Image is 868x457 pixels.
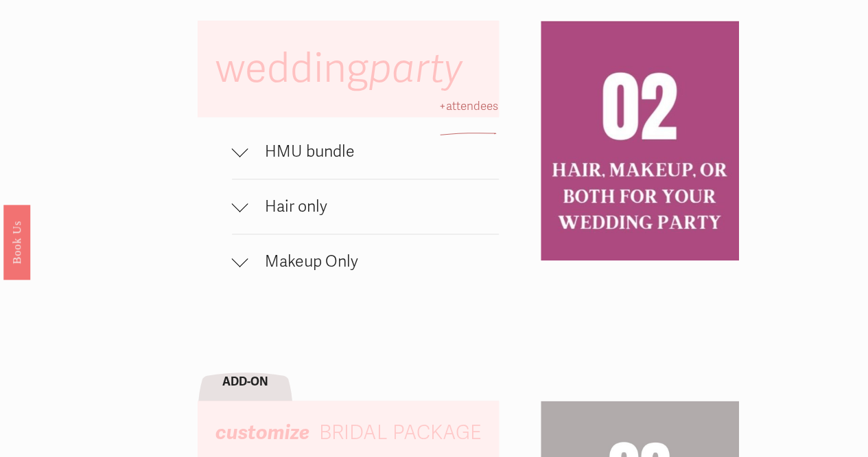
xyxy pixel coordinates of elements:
[222,375,268,389] strong: ADD-ON
[215,44,471,93] span: wedding
[445,99,497,113] span: attendees
[319,421,482,445] span: BRIDAL PACKAGE
[438,99,445,113] span: +
[3,204,30,279] a: Book Us
[215,420,309,445] em: customize
[368,44,462,93] em: party
[232,124,499,179] button: HMU bundle
[248,197,499,216] span: Hair only
[232,179,499,234] button: Hair only
[248,252,499,271] span: Makeup Only
[248,142,499,161] span: HMU bundle
[232,234,499,289] button: Makeup Only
